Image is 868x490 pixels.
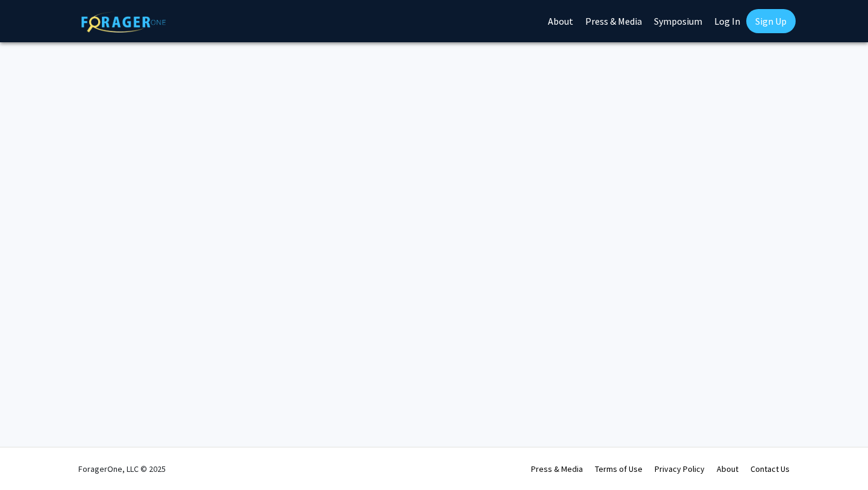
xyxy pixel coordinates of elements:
div: ForagerOne, LLC © 2025 [78,448,166,490]
a: Contact Us [750,463,790,474]
img: ForagerOne Logo [81,11,166,33]
a: Privacy Policy [655,463,705,474]
a: Terms of Use [595,463,643,474]
a: Sign Up [746,9,796,33]
a: About [717,463,738,474]
a: Press & Media [531,463,583,474]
